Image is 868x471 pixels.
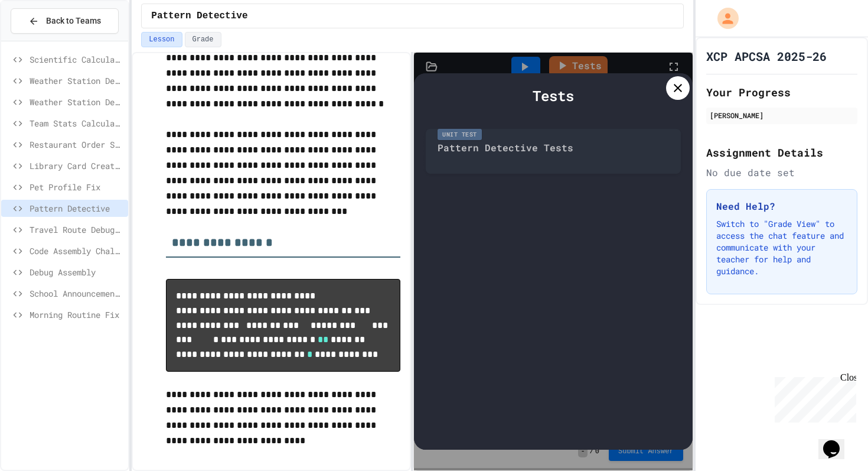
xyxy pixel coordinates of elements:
span: Weather Station Debugger [30,74,123,87]
span: Morning Routine Fix [30,308,123,321]
button: Lesson [141,32,182,47]
span: Pattern Detective [151,9,247,23]
span: Restaurant Order System [30,138,123,151]
span: Pet Profile Fix [30,181,123,193]
span: School Announcements [30,287,123,300]
div: No due date set [706,165,857,180]
button: Back to Teams [11,8,119,34]
iframe: chat widget [818,424,856,459]
button: Grade [185,32,221,47]
div: Chat with us now!Close [5,5,81,75]
span: Back to Teams [46,15,101,27]
span: Team Stats Calculator [30,117,123,129]
div: [PERSON_NAME] [710,110,854,121]
span: Scientific Calculator [30,53,123,66]
h3: Need Help? [716,199,847,213]
div: My Account [705,5,742,32]
p: Switch to "Grade View" to access the chat feature and communicate with your teacher for help and ... [716,218,847,277]
iframe: chat widget [770,372,856,423]
h2: Your Progress [706,84,857,100]
span: Travel Route Debugger [30,223,123,236]
h2: Assignment Details [706,144,857,161]
span: Code Assembly Challenge [30,245,123,257]
span: Pattern Detective [30,202,123,215]
span: Library Card Creator [30,160,123,172]
span: Weather Station Debugger [30,96,123,108]
span: Debug Assembly [30,266,123,278]
h1: XCP APCSA 2025-26 [706,48,827,64]
div: Tests [426,85,680,106]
